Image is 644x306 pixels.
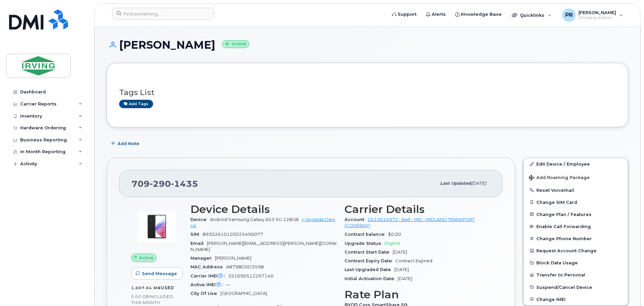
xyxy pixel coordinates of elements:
button: Change SIM Card [524,196,628,208]
span: Upgrade Status [345,241,385,246]
span: Android Samsung Galaxy A53 5G 128GB [210,217,299,222]
span: Contract balance [345,232,388,237]
button: Enable Call Forwarding [524,220,628,232]
span: [PERSON_NAME][EMAIL_ADDRESS][PERSON_NAME][DOMAIN_NAME] [190,241,336,252]
span: [GEOGRAPHIC_DATA] [220,291,267,296]
span: Email [190,241,207,246]
span: Device [190,217,210,222]
span: 351690512267140 [228,273,274,278]
a: Add tags [119,100,153,108]
img: image20231002-3703462-kjv75p.jpeg [137,207,177,247]
span: — [226,282,230,287]
span: used [161,285,174,290]
span: Contract Expiry Date [345,258,395,263]
button: Suspend/Cancel Device [524,281,628,293]
span: 1435 [171,179,198,189]
h3: Rate Plan [345,289,491,301]
span: Add Note [117,140,139,147]
span: 1,007.04 MB [131,286,161,290]
span: Eligible [385,241,400,246]
button: Transfer to Personal [524,269,628,281]
span: MAC Address [190,264,226,269]
h3: Device Details [190,203,336,215]
span: Add Roaming Package [529,175,590,181]
span: [DATE] [394,267,409,272]
button: Add Roaming Package [524,170,628,184]
button: Add Note [107,137,145,149]
span: Suspend/Cancel Device [536,285,592,290]
span: 5.00 GB [131,294,149,299]
span: 89302610103025490077 [203,232,263,237]
span: [DATE] [393,250,407,255]
span: included this month [131,294,174,305]
span: Enable Call Forwarding [536,224,591,229]
button: Reset Voicemail [524,184,628,196]
a: Edit Device / Employee [524,158,628,170]
small: Active [222,40,249,48]
span: Active [139,255,153,261]
h3: Carrier Details [345,203,491,215]
button: Request Account Change [524,245,628,257]
button: Change Phone Number [524,232,628,245]
span: 290 [150,179,171,189]
span: Account [345,217,368,222]
span: Active IMEI [190,282,226,287]
span: SIM [190,232,203,237]
span: Send Message [142,270,177,277]
span: [DATE] [398,276,412,281]
button: Change Plan / Features [524,208,628,220]
span: Contract Start Date [345,250,393,255]
span: Contract Expired [395,258,432,263]
span: City Of Use [190,291,220,296]
span: A8798D0D3598 [226,264,264,269]
span: [PERSON_NAME] [215,256,251,261]
span: Change Plan / Features [536,212,592,217]
h3: Tags List [119,88,616,97]
a: 0513614972 - Bell - MID - MIDLAND TRANSPORT (COMPANY) [345,217,475,228]
span: Carrier IMEI [190,273,228,278]
span: 709 [132,179,198,189]
span: Manager [190,256,215,261]
button: Change IMEI [524,293,628,305]
span: Initial Activation Date [345,276,398,281]
h1: [PERSON_NAME] [107,39,628,51]
button: Block Data Usage [524,257,628,269]
span: Last updated [440,181,471,186]
span: [DATE] [471,181,486,186]
span: $0.00 [388,232,401,237]
button: Send Message [131,267,183,279]
span: Last Upgraded Date [345,267,394,272]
